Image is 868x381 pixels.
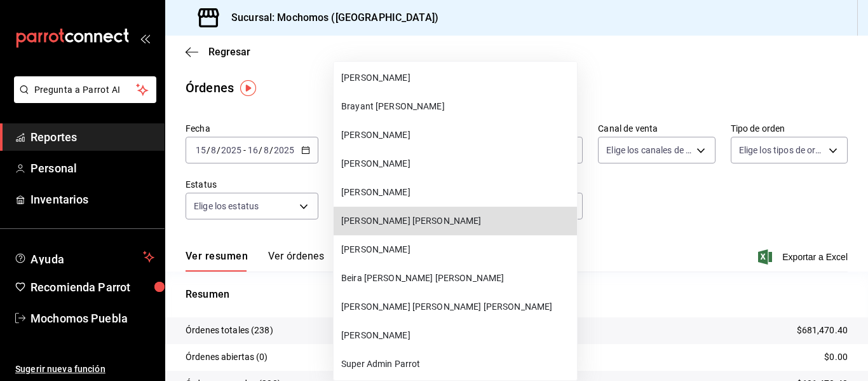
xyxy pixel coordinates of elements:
span: Super Admin Parrot [341,357,572,371]
span: [PERSON_NAME] [PERSON_NAME] [PERSON_NAME] [341,300,572,314]
span: [PERSON_NAME] [341,128,572,142]
img: Tooltip marker [240,80,256,96]
span: [PERSON_NAME] [341,71,572,85]
span: [PERSON_NAME] [341,186,572,199]
span: Brayant [PERSON_NAME] [341,100,572,113]
span: Beira [PERSON_NAME] [PERSON_NAME] [341,272,572,285]
span: [PERSON_NAME] [PERSON_NAME] [341,214,572,228]
span: [PERSON_NAME] [341,157,572,170]
span: [PERSON_NAME] [341,329,572,342]
span: [PERSON_NAME] [341,243,572,256]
